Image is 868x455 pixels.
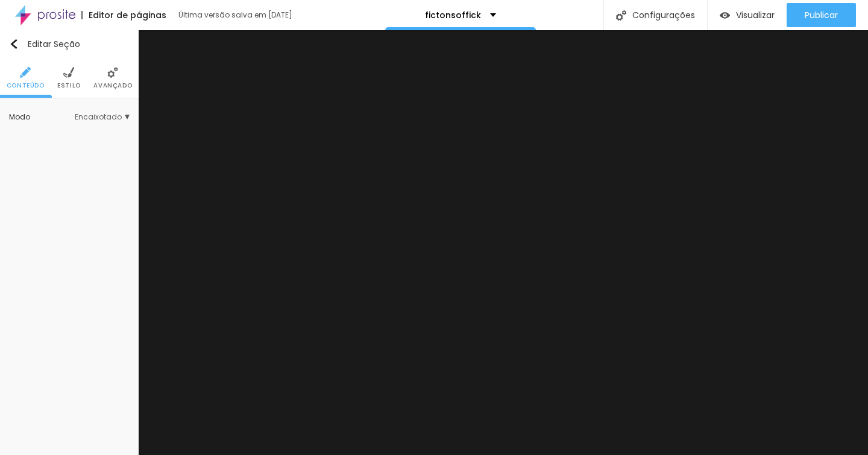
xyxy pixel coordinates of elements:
[63,67,74,78] img: Icone
[57,83,81,89] span: Estilo
[178,11,317,19] div: Última versão salva em [DATE]
[20,67,31,78] img: Icone
[616,10,626,21] img: Icone
[75,113,130,121] span: Encaixotado
[93,83,132,89] span: Avançado
[107,67,118,78] img: Icone
[708,3,787,27] button: Visualizar
[9,39,19,49] img: Icone
[9,39,80,49] div: Editar Seção
[139,30,868,455] iframe: Editor
[425,11,481,19] p: fictonsoffick
[720,10,730,21] img: view-1.svg
[81,11,166,19] div: Editor de páginas
[736,10,775,20] span: Visualizar
[7,83,45,89] span: Conteúdo
[9,113,75,121] div: Modo
[805,10,838,20] span: Publicar
[787,3,856,27] button: Publicar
